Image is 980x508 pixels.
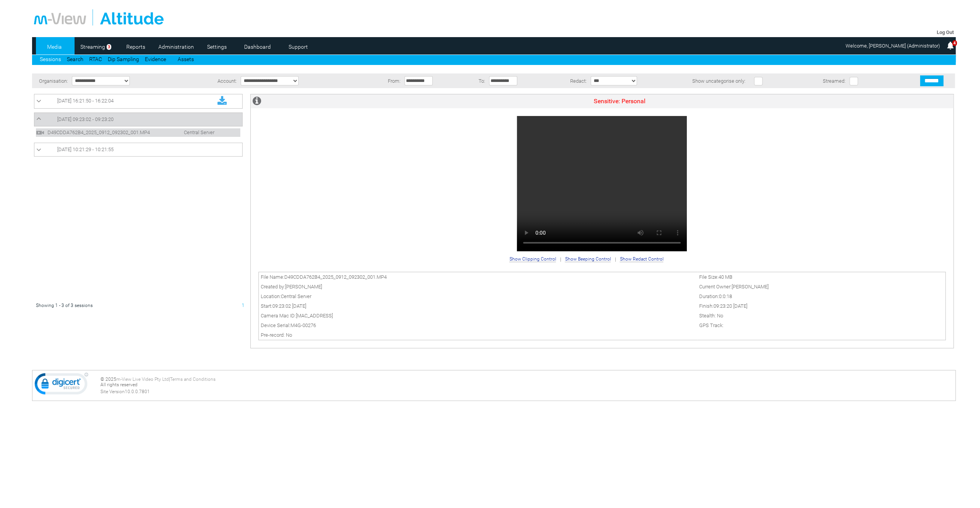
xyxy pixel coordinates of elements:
a: [DATE] 10:21:29 - 10:21:55 [36,145,240,154]
a: Assets [178,56,194,62]
span: [MAC_ADDRESS] [296,313,333,319]
td: Camera Mac ID: [258,311,697,320]
td: GPS Track: [697,320,946,330]
span: Pre-record: [261,332,285,338]
div: Site Version [100,389,953,394]
span: No [286,332,292,338]
span: [PERSON_NAME] [732,284,769,290]
span: Show Beeping Control [565,256,611,262]
span: Streamed: [823,78,846,84]
img: bell25.png [946,41,955,50]
span: Stealth: [699,313,716,319]
img: DigiCert Secured Site Seal [34,372,88,399]
td: Created by: [258,282,697,292]
td: Redact: [551,73,589,88]
img: video24.svg [36,128,44,137]
td: Device Serial: [258,320,697,330]
span: M4G-00276 [290,322,316,328]
a: D49CDDA762B4_2025_0912_092302_001.MP4 Central Server [36,129,218,135]
span: [DATE] 09:23:02 - 09:23:20 [57,116,114,122]
td: Duration: [697,292,946,301]
td: Finish: [697,301,946,311]
a: Support [279,41,317,53]
span: Showing 1 - 3 of 3 sessions [36,303,93,308]
a: Log Out [937,29,954,35]
td: Start: [258,301,697,311]
span: | [560,256,561,262]
span: Welcome, [PERSON_NAME] (Administrator) [846,43,940,49]
a: Administration [158,41,195,53]
td: From: [369,73,403,88]
td: Current Owner: [697,282,946,292]
td: To: [466,73,487,88]
span: Show Redact Control [620,256,663,262]
a: Sessions [40,56,61,62]
span: | [615,256,616,262]
span: Show Clipping Control [509,256,556,262]
td: Organisation: [32,73,70,88]
span: 3 [107,44,111,50]
span: 0:0:18 [719,293,732,299]
a: Terms and Conditions [170,377,216,382]
span: [PERSON_NAME] [285,284,322,290]
span: D49CDDA762B4_2025_0912_092302_001.MP4 [284,274,387,280]
span: 1 [242,303,245,308]
td: Account: [193,73,239,88]
a: Media [36,41,73,53]
a: Dashboard [239,41,276,53]
span: 09:23:02 [DATE] [272,303,306,309]
span: 4 [952,40,957,46]
a: Evidence [145,56,166,62]
a: [DATE] 09:23:02 - 09:23:20 [36,115,240,124]
span: D49CDDA762B4_2025_0912_092302_001.MP4 [46,130,163,135]
div: © 2025 | All rights reserved [100,377,953,394]
a: [DATE] 16:21:50 - 16:22:04 [36,96,240,106]
td: File Name: [258,272,697,282]
span: Central Server [165,130,218,135]
span: Show uncategorise only: [692,78,746,84]
a: RTAC [89,56,102,62]
a: Reports [117,41,155,53]
td: File Size: [697,272,946,282]
td: Sensitive: Personal [286,94,953,108]
a: Settings [198,41,236,53]
span: No [717,313,723,319]
a: Streaming [76,41,109,53]
td: Location: [258,292,697,301]
span: [DATE] 10:21:29 - 10:21:55 [57,147,114,152]
a: Search [67,56,83,62]
span: 10.0.0.7801 [125,389,150,394]
a: m-View Live Video Pty Ltd [116,377,169,382]
span: Central Server [281,293,311,299]
span: 09:23:20 [DATE] [713,303,747,309]
span: 40 MB [718,274,732,280]
a: Dip Sampling [108,56,139,62]
span: [DATE] 16:21:50 - 16:22:04 [57,98,114,104]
